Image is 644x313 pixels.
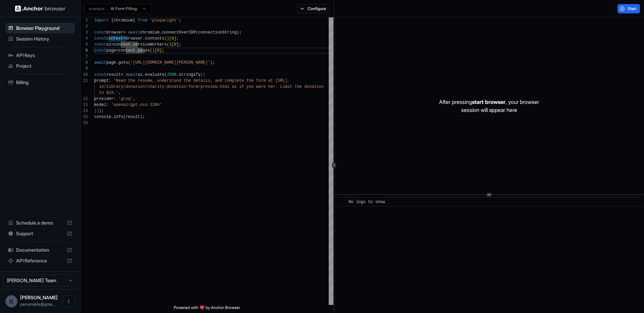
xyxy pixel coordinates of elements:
[220,84,324,89] span: html as if you were her. Limit the donation
[99,90,118,95] span: to $10.'
[171,42,174,47] span: [
[628,6,637,11] span: Start
[16,230,64,237] span: Support
[213,60,215,65] span: ;
[121,72,123,77] span: =
[5,217,75,228] div: Schedule a demo
[111,115,113,119] span: .
[16,247,64,253] span: Documentation
[159,48,162,53] span: ]
[133,18,135,23] span: }
[99,84,220,89] span: io/library/donation/charity-donation-form/preview.
[157,48,159,53] span: 0
[143,72,145,77] span: .
[114,115,123,119] span: info
[114,97,116,101] span: :
[80,78,88,84] div: 11
[176,72,179,77] span: .
[133,97,135,101] span: ,
[94,60,106,65] span: await
[5,34,75,44] div: Session History
[94,48,106,53] span: const
[16,63,72,69] span: Project
[118,60,128,65] span: goto
[94,30,106,35] span: const
[80,42,88,48] div: 5
[111,42,113,47] span: =
[15,5,65,12] img: Anchor Logo
[16,52,72,59] span: API Keys
[123,115,125,119] span: (
[106,48,116,53] span: page
[145,36,164,41] span: contexts
[176,42,179,47] span: ]
[16,36,72,42] span: Session History
[109,78,111,83] span: :
[80,48,88,54] div: 6
[5,61,75,71] div: Project
[123,30,125,35] span: =
[145,72,164,77] span: evaluate
[340,199,344,205] span: ​
[114,18,133,23] span: chromium
[239,30,241,35] span: ;
[167,42,169,47] span: (
[138,48,150,53] span: pages
[94,115,111,119] span: console
[114,78,234,83] span: 'Read the resume, understand the details, and comp
[16,257,64,264] span: API Reference
[169,42,171,47] span: )
[94,109,97,113] span: }
[20,295,58,300] span: מיכאל פרי
[167,72,176,77] span: JSON
[150,48,152,53] span: (
[138,18,148,23] span: from
[16,79,72,86] span: Billing
[94,42,106,47] span: const
[297,4,330,13] button: Configure
[138,72,143,77] span: ai
[126,115,140,119] span: result
[5,228,75,239] div: Support
[167,36,169,41] span: )
[80,96,88,102] div: 12
[164,36,167,41] span: (
[116,48,118,53] span: =
[5,23,75,34] div: Browser Playground
[80,29,88,36] div: 3
[140,30,160,35] span: chromium
[174,42,176,47] span: 0
[179,72,201,77] span: stringify
[179,18,181,23] span: ;
[143,115,145,119] span: ;
[80,102,88,108] div: 13
[169,36,171,41] span: [
[80,17,88,23] div: 1
[210,60,213,65] span: )
[80,108,88,114] div: 14
[201,72,203,77] span: (
[162,30,196,35] span: connectOverCDP
[130,42,133,47] span: .
[130,60,210,65] span: '[URL][DOMAIN_NAME][PERSON_NAME]'
[80,36,88,42] div: 4
[80,54,88,60] div: 7
[150,18,179,23] span: 'playwright'
[198,30,237,35] span: connectionString
[97,109,99,113] span: )
[106,72,121,77] span: result
[176,36,179,41] span: ;
[80,114,88,120] div: 15
[94,97,114,101] span: provider
[106,30,123,35] span: browser
[80,120,88,126] div: 16
[234,78,290,83] span: lete the form at [URL].
[80,66,88,72] div: 9
[94,36,106,41] span: const
[174,36,176,41] span: ]
[114,42,130,47] span: context
[5,255,75,266] div: API Reference
[5,77,75,88] div: Billing
[80,60,88,66] div: 8
[439,98,539,114] p: After pressing , your browser session will appear here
